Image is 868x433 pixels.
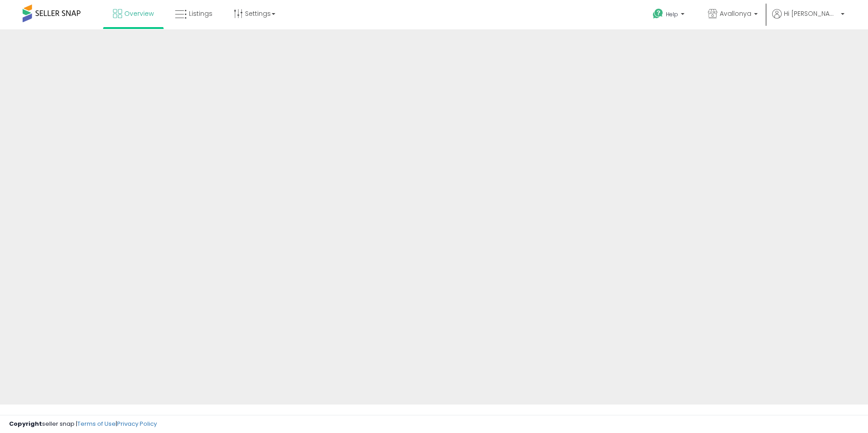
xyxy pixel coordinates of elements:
[189,9,212,18] span: Listings
[784,9,838,18] span: Hi [PERSON_NAME]
[720,9,751,18] span: Avallonya
[124,9,154,18] span: Overview
[666,10,678,18] span: Help
[772,9,844,29] a: Hi [PERSON_NAME]
[646,1,693,29] a: Help
[652,8,664,19] i: Get Help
